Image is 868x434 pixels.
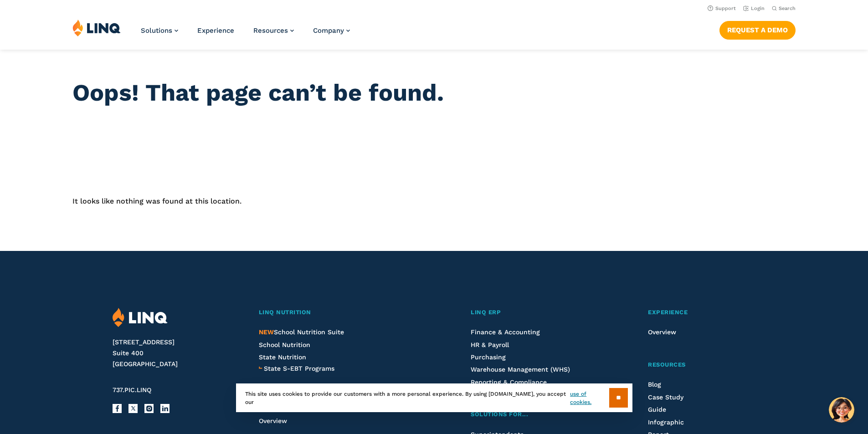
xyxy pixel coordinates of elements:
[829,397,854,423] button: Hello, have a question? Let’s chat.
[648,360,755,370] a: Resources
[259,353,306,361] a: State Nutrition
[708,5,736,11] a: Support
[772,5,796,12] button: Open Search Bar
[648,328,676,336] a: Overview
[72,19,121,36] img: LINQ | K‑12 Software
[264,363,334,373] a: State S-EBT Programs
[113,386,151,393] span: 737.PIC.LINQ
[471,309,501,316] span: LINQ ERP
[236,383,632,412] div: This site uses cookies to provide our customers with a more personal experience. By using [DOMAIN...
[259,328,344,336] a: NEWSchool Nutrition Suite
[259,341,310,348] a: School Nutrition
[259,309,311,316] span: LINQ Nutrition
[197,26,234,35] a: Experience
[259,308,423,317] a: LINQ Nutrition
[471,308,600,317] a: LINQ ERP
[471,378,547,386] a: Reporting & Compliance
[313,26,350,35] a: Company
[141,26,178,35] a: Solutions
[259,328,344,336] span: School Nutrition Suite
[719,21,796,39] a: Request a Demo
[72,79,796,107] h1: Oops! That page can’t be found.
[313,26,344,35] span: Company
[743,5,765,11] a: Login
[779,5,796,11] span: Search
[253,26,294,35] a: Resources
[648,308,755,317] a: Experience
[113,337,237,369] address: [STREET_ADDRESS] Suite 400 [GEOGRAPHIC_DATA]
[141,26,172,35] span: Solutions
[648,361,686,368] span: Resources
[113,308,168,327] img: LINQ | K‑12 Software
[471,366,570,373] a: Warehouse Management (WHS)
[719,19,796,39] nav: Button Navigation
[253,26,288,35] span: Resources
[648,309,688,316] span: Experience
[648,381,661,388] a: Blog
[471,341,509,348] a: HR & Payroll
[471,353,506,361] a: Purchasing
[141,19,350,49] nav: Primary Navigation
[471,328,540,336] a: Finance & Accounting
[648,393,683,401] a: Case Study
[72,196,796,207] p: It looks like nothing was found at this location.
[570,390,609,406] a: use of cookies.
[259,328,274,336] span: NEW
[264,365,334,372] span: State S-EBT Programs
